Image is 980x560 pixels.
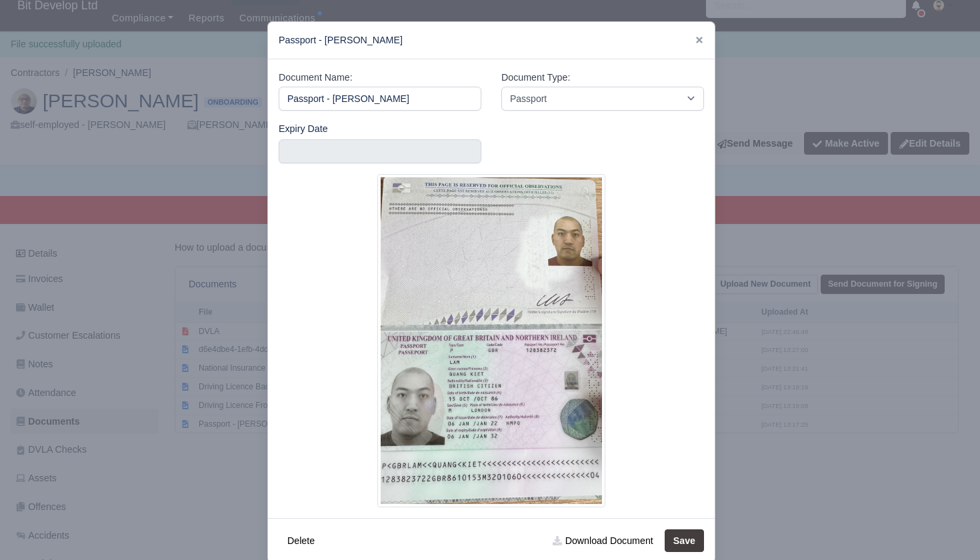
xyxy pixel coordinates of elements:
[544,529,661,552] a: Download Document
[279,70,353,85] label: Document Name:
[913,496,980,560] iframe: Chat Widget
[268,22,715,59] div: Passport - [PERSON_NAME]
[501,70,570,85] label: Document Type:
[665,529,704,552] button: Save
[279,529,323,552] button: Delete
[279,121,328,137] label: Expiry Date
